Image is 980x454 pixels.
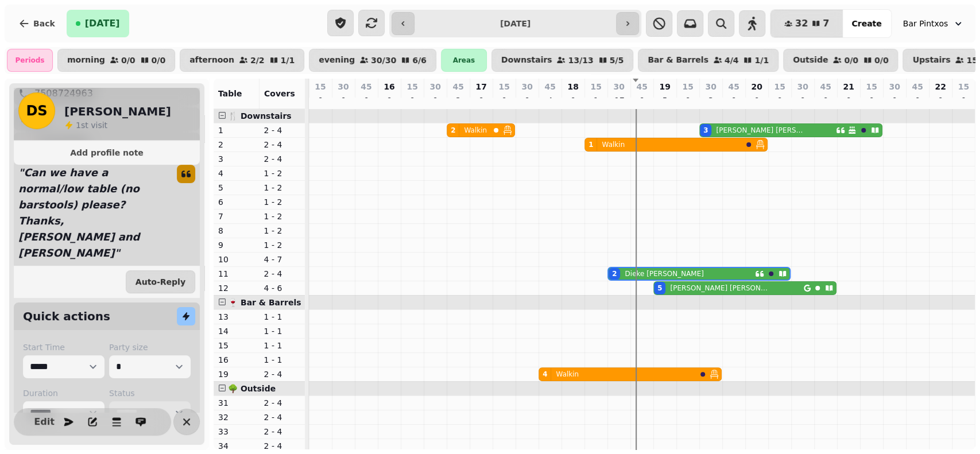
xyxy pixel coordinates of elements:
[844,95,853,106] p: 0
[638,49,778,72] button: Bar & Barrels4/41/1
[498,81,509,92] p: 15
[33,20,55,28] span: Back
[568,95,578,106] p: 0
[264,125,301,136] p: 2 - 4
[319,56,355,65] p: evening
[889,81,900,92] p: 30
[959,95,968,106] p: 0
[57,49,175,72] button: morning0/00/0
[264,368,301,380] p: 2 - 4
[218,268,255,280] p: 11
[568,56,593,64] p: 13 / 13
[636,81,647,92] p: 45
[218,412,255,423] p: 32
[795,19,808,28] span: 32
[912,81,923,92] p: 45
[545,95,555,106] p: 4
[218,225,255,236] p: 8
[218,254,255,265] p: 10
[716,126,807,135] p: [PERSON_NAME] [PERSON_NAME]
[770,10,843,37] button: 327
[264,354,301,366] p: 1 - 1
[659,81,670,92] p: 19
[315,81,326,92] p: 15
[567,81,578,92] p: 18
[76,119,107,131] p: visit
[475,81,486,92] p: 17
[544,81,555,92] p: 45
[670,284,770,293] p: [PERSON_NAME] [PERSON_NAME]
[657,284,662,293] div: 5
[958,81,969,92] p: 15
[81,121,91,130] span: st
[126,270,195,293] button: Auto-Reply
[385,95,394,106] p: 0
[844,56,858,64] p: 0 / 0
[912,56,950,65] p: Upstairs
[218,440,255,452] p: 34
[218,340,255,351] p: 15
[408,95,417,106] p: 0
[218,311,255,323] p: 13
[820,81,831,92] p: 45
[522,95,532,106] p: 0
[218,354,255,366] p: 16
[9,10,64,37] button: Back
[109,342,191,353] label: Party size
[384,81,394,92] p: 16
[491,49,633,72] button: Downstairs13/135/5
[281,56,295,64] p: 1 / 1
[189,56,234,65] p: afternoon
[264,340,301,351] p: 1 - 1
[823,19,829,28] span: 7
[703,126,708,135] div: 3
[218,325,255,337] p: 14
[556,370,579,379] p: Walkin
[521,81,532,92] p: 30
[913,95,922,106] p: 0
[109,387,191,399] label: Status
[614,95,623,106] p: 17
[499,95,509,106] p: 0
[218,426,255,437] p: 33
[339,95,348,106] p: 0
[218,196,255,208] p: 6
[18,145,195,160] button: Add profile note
[14,160,168,266] p: " Can we have a normal/low table (no barstools) please? Thanks, [PERSON_NAME] and [PERSON_NAME] "
[477,95,486,106] p: 0
[936,95,945,106] p: 0
[264,182,301,193] p: 1 - 2
[648,56,708,65] p: Bar & Barrels
[218,168,255,179] p: 4
[821,95,830,106] p: 0
[264,168,301,179] p: 1 - 2
[775,95,784,106] p: 0
[264,139,301,150] p: 2 - 4
[441,49,487,72] div: Areas
[725,56,739,64] p: 4 / 4
[362,95,371,106] p: 0
[7,49,53,72] div: Periods
[264,225,301,236] p: 1 - 2
[705,81,716,92] p: 30
[935,81,946,92] p: 22
[264,268,301,280] p: 2 - 4
[218,89,242,98] span: Table
[264,440,301,452] p: 2 - 4
[264,89,295,98] span: Covers
[23,387,104,399] label: Duration
[85,19,120,28] span: [DATE]
[842,10,890,37] button: Create
[23,342,104,353] label: Start Time
[26,104,47,118] span: DS
[783,49,898,72] button: Outside0/00/0
[431,95,440,106] p: 0
[798,95,807,106] p: 0
[264,282,301,294] p: 4 - 6
[218,182,255,193] p: 5
[451,126,455,135] div: 2
[752,95,761,106] p: 0
[76,121,81,130] span: 1
[228,111,292,121] span: 🍴 Downstairs
[218,125,255,136] p: 1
